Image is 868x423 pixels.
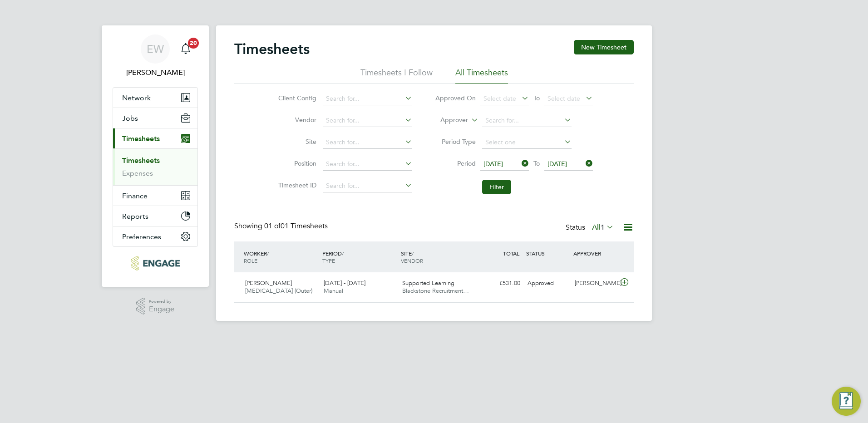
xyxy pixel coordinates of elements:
[122,192,148,200] span: Finance
[188,38,199,49] span: 20
[276,159,316,167] label: Position
[601,223,605,232] span: 1
[276,181,316,189] label: Timesheet ID
[524,245,571,261] div: STATUS
[402,279,454,287] span: Supported Learning
[482,136,572,149] input: Select one
[136,298,175,315] a: Powered byEngage
[574,40,634,54] button: New Timesheet
[122,93,151,102] span: Network
[245,279,292,287] span: [PERSON_NAME]
[113,226,197,246] button: Preferences
[245,287,312,295] span: [MEDICAL_DATA] (Outer)
[177,34,195,64] a: 20
[483,94,516,103] span: Select date
[427,116,468,125] label: Approver
[276,116,316,124] label: Vendor
[122,169,153,177] a: Expenses
[113,34,198,78] a: EW[PERSON_NAME]
[113,256,198,271] a: Go to home page
[342,250,344,257] span: /
[412,250,414,257] span: /
[323,180,412,192] input: Search for...
[122,156,160,165] a: Timesheets
[524,276,571,291] div: Approved
[113,206,197,226] button: Reports
[435,94,476,102] label: Approved On
[435,159,476,167] label: Period
[832,387,861,416] button: Engage Resource Center
[113,148,197,185] div: Timesheets
[320,245,399,269] div: PERIOD
[482,180,511,194] button: Filter
[234,221,330,231] div: Showing
[571,276,618,291] div: [PERSON_NAME]
[531,157,542,169] span: To
[122,134,160,143] span: Timesheets
[244,257,257,264] span: ROLE
[402,287,469,295] span: Blackstone Recruitment…
[323,114,412,127] input: Search for...
[399,245,477,269] div: SITE
[113,108,197,128] button: Jobs
[242,245,320,269] div: WORKER
[324,279,365,287] span: [DATE] - [DATE]
[122,232,161,241] span: Preferences
[276,94,316,102] label: Client Config
[323,136,412,149] input: Search for...
[113,67,198,78] span: Ella Wratten
[234,40,310,58] h2: Timesheets
[503,250,519,257] span: TOTAL
[149,305,174,313] span: Engage
[264,221,281,231] span: 01 of
[323,158,412,171] input: Search for...
[592,223,614,232] label: All
[122,114,138,123] span: Jobs
[566,221,616,234] div: Status
[482,114,572,127] input: Search for...
[102,25,209,287] nav: Main navigation
[483,160,503,168] span: [DATE]
[531,92,542,104] span: To
[324,287,343,295] span: Manual
[113,128,197,148] button: Timesheets
[264,221,328,231] span: 01 Timesheets
[547,94,580,103] span: Select date
[267,250,269,257] span: /
[131,256,179,271] img: blackstonerecruitment-logo-retina.png
[323,93,412,105] input: Search for...
[147,43,164,55] span: EW
[149,298,174,305] span: Powered by
[360,67,433,84] li: Timesheets I Follow
[401,257,423,264] span: VENDOR
[113,88,197,108] button: Network
[547,160,567,168] span: [DATE]
[571,245,618,261] div: APPROVER
[455,67,508,84] li: All Timesheets
[322,257,335,264] span: TYPE
[113,186,197,206] button: Finance
[276,138,316,146] label: Site
[477,276,524,291] div: £531.00
[435,138,476,146] label: Period Type
[122,212,148,221] span: Reports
